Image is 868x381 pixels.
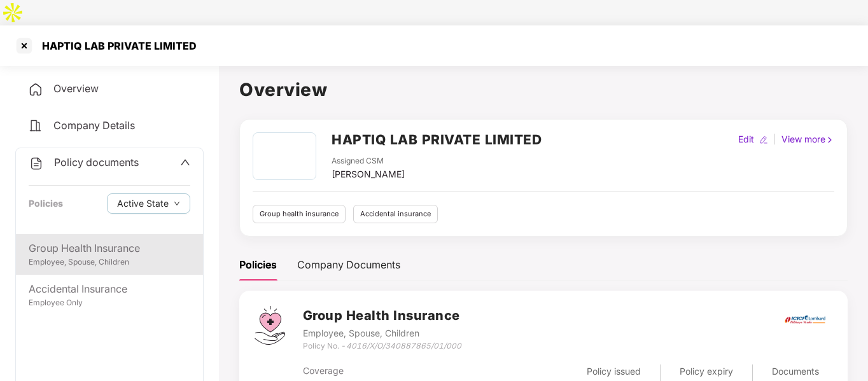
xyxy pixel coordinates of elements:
[117,197,169,211] span: Active State
[53,82,99,95] span: Overview
[303,326,461,340] div: Employee, Spouse, Children
[239,257,277,273] div: Policies
[239,76,848,104] h1: Overview
[332,155,405,167] div: Assigned CSM
[680,364,733,378] div: Policy expiry
[28,118,43,134] img: svg+xml;base64,PHN2ZyB4bWxucz0iaHR0cDovL3d3dy53My5vcmcvMjAwMC9zdmciIHdpZHRoPSIyNCIgaGVpZ2h0PSIyNC...
[54,156,139,169] span: Policy documents
[332,167,405,181] div: [PERSON_NAME]
[587,364,641,378] div: Policy issued
[736,132,757,146] div: Edit
[28,82,43,97] img: svg+xml;base64,PHN2ZyB4bWxucz0iaHR0cDovL3d3dy53My5vcmcvMjAwMC9zdmciIHdpZHRoPSIyNCIgaGVpZ2h0PSIyNC...
[782,312,828,328] img: icici.png
[303,364,479,378] div: Coverage
[107,193,190,214] button: Active Statedown
[303,306,461,326] h3: Group Health Insurance
[346,341,461,350] i: 4016/X/O/340887865/01/000
[255,306,285,345] img: svg+xml;base64,PHN2ZyB4bWxucz0iaHR0cDovL3d3dy53My5vcmcvMjAwMC9zdmciIHdpZHRoPSI0Ny43MTQiIGhlaWdodD...
[332,129,542,150] h2: HAPTIQ LAB PRIVATE LIMITED
[180,157,190,167] span: up
[779,132,837,146] div: View more
[34,39,197,52] div: HAPTIQ LAB PRIVATE LIMITED
[29,240,190,256] div: Group Health Insurance
[29,297,190,309] div: Employee Only
[353,205,438,223] div: Accidental insurance
[253,205,346,223] div: Group health insurance
[29,281,190,297] div: Accidental Insurance
[53,119,135,132] span: Company Details
[825,135,834,144] img: rightIcon
[29,156,44,171] img: svg+xml;base64,PHN2ZyB4bWxucz0iaHR0cDovL3d3dy53My5vcmcvMjAwMC9zdmciIHdpZHRoPSIyNCIgaGVpZ2h0PSIyNC...
[174,200,180,207] span: down
[29,256,190,268] div: Employee, Spouse, Children
[771,132,779,146] div: |
[759,135,768,144] img: editIcon
[772,364,832,378] div: Documents
[303,340,461,352] div: Policy No. -
[29,197,63,211] div: Policies
[297,257,400,273] div: Company Documents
